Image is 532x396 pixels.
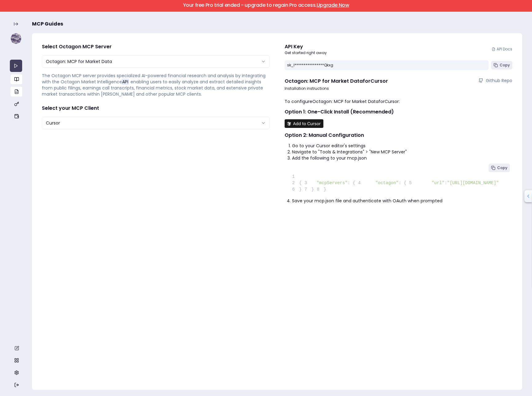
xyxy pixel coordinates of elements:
[290,180,302,185] span: {
[42,43,270,50] h4: Select Octagon MCP Server
[348,180,355,185] span: : {
[317,180,348,185] span: "mcpServers"
[497,165,507,170] span: Copy
[447,180,499,185] span: "[URL][DOMAIN_NAME]"
[399,180,406,185] span: : {
[5,3,527,8] h5: Your free Pro trial ended - upgrade to regain Pro access.
[314,186,324,193] span: 8
[355,180,365,186] span: 4
[302,187,314,192] span: }
[285,77,388,85] h4: Octagon: MCP for Market Data for Cursor
[292,149,513,155] li: Navigate to "Tools & Integrations" > "New MCP Server"
[10,33,22,45] img: logo-0uyt-Vr5.svg
[375,180,399,185] span: "octagon"
[292,143,513,149] li: Go to your Cursor editor's settings
[406,180,416,186] span: 5
[500,63,510,68] span: Copy
[317,2,349,9] a: Upgrade Now
[290,180,299,186] span: 2
[285,50,327,55] p: Get started right away
[290,187,302,192] span: }
[302,186,311,193] span: 7
[285,98,513,105] p: To configure Octagon: MCP for Market Data for Cursor :
[42,73,270,97] p: The Octagon MCP server provides specialized AI-powered financial research and analysis by integra...
[290,173,299,180] span: 1
[486,77,512,84] span: Github Repo
[290,186,299,193] span: 6
[285,43,327,50] div: API Key
[492,47,512,52] a: API Docs
[491,61,512,69] button: Copy
[32,20,63,28] span: MCP Guides
[10,60,22,72] a: API Playground
[314,187,326,192] span: }
[122,79,129,85] span: API
[489,164,510,172] button: Copy
[285,119,323,128] img: Install MCP Server
[285,108,513,116] h2: Option 1: One-Click Install (Recommended)
[292,155,513,161] li: Add the following to your mcp.json
[285,132,513,139] h2: Option 2: Manual Configuration
[445,180,447,185] span: :
[302,180,311,186] span: 3
[42,105,270,112] h4: Select your MCP Client
[432,180,445,185] span: "url"
[292,198,513,204] li: Save your mcp.json file and authenticate with OAuth when prompted
[285,86,513,91] p: Installation instructions
[478,77,512,84] a: Github Repo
